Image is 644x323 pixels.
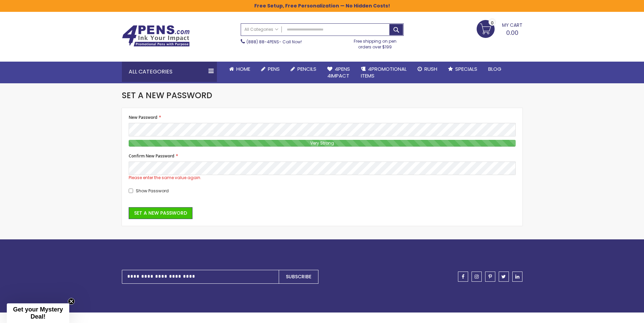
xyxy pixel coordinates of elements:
[512,272,522,282] a: linkedin
[355,62,412,84] a: 4PROMOTIONALITEMS
[499,272,509,282] a: twitter
[458,272,468,282] a: facebook
[588,305,644,323] iframe: Google Customer Reviews
[129,207,192,219] button: Set a New Password
[443,62,483,77] a: Specials
[246,39,279,45] a: (888) 88-4PENS
[13,306,63,320] span: Get your Mystery Deal!
[7,303,69,323] div: Get your Mystery Deal!Close teaser
[236,65,250,72] span: Home
[501,274,506,279] span: twitter
[455,65,477,72] span: Specials
[129,153,174,159] span: Confirm New Password
[134,210,187,216] span: Set a New Password
[122,62,217,82] div: All Categories
[347,36,404,49] div: Free shipping on pen orders over $199
[285,62,322,77] a: Pencils
[244,27,278,32] span: All Categories
[136,188,169,194] span: Show Password
[475,274,479,279] span: instagram
[241,24,282,35] a: All Categories
[129,140,516,147] div: Password Strength:
[129,114,157,120] span: New Password
[268,65,280,72] span: Pens
[483,62,507,77] a: Blog
[327,65,350,79] span: 4Pens 4impact
[489,274,492,279] span: pinterest
[485,272,495,282] a: pinterest
[246,39,302,45] span: - Call Now!
[424,65,437,72] span: Rush
[515,274,519,279] span: linkedin
[361,65,407,79] span: 4PROMOTIONAL ITEMS
[129,175,516,180] div: Please enter the same value again.
[412,62,443,77] a: Rush
[506,28,518,37] span: 0.00
[488,65,501,72] span: Blog
[122,25,190,47] img: 4Pens Custom Pens and Promotional Products
[472,272,482,282] a: instagram
[297,65,316,72] span: Pencils
[491,20,494,26] span: 0
[462,274,464,279] span: facebook
[122,90,212,101] span: Set a New Password
[224,62,256,77] a: Home
[256,62,285,77] a: Pens
[322,62,355,84] a: 4Pens4impact
[68,298,75,305] button: Close teaser
[279,270,318,284] button: Subscribe
[286,273,311,280] span: Subscribe
[477,20,522,37] a: 0.00 0
[309,140,336,146] span: Very Strong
